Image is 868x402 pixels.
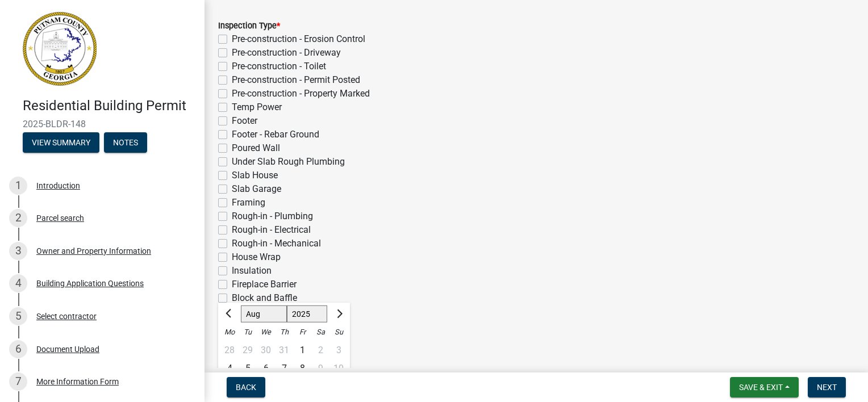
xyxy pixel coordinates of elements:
div: Sa [311,323,329,341]
div: 6 [9,340,27,358]
div: Fr [293,323,311,341]
div: Owner and Property Information [36,247,151,255]
button: Next month [332,305,345,323]
div: 31 [275,341,293,359]
div: We [257,323,275,341]
div: 8 [293,359,311,378]
div: Monday, July 28, 2025 [220,341,239,359]
label: Rough-in - Electrical [232,223,311,237]
div: 3 [9,242,27,260]
div: Document Upload [36,345,99,353]
label: Poured Wall [232,141,280,155]
label: House Wrap [232,250,281,264]
select: Select year [287,305,328,323]
button: Next [808,377,846,397]
select: Select month [241,305,287,323]
div: Tu [239,323,257,341]
div: Thursday, July 31, 2025 [275,341,293,359]
label: Insulation [232,264,272,278]
button: Save & Exit [730,377,799,397]
label: Slab House [232,169,278,182]
div: Introduction [36,182,80,190]
div: Friday, August 8, 2025 [293,359,311,378]
div: Select contractor [36,312,97,320]
label: Under Slab Rough Plumbing [232,155,345,169]
span: 2025-BLDR-148 [23,119,182,129]
wm-modal-confirm: Summary [23,139,99,148]
button: Previous month [223,305,236,323]
span: Save & Exit [739,383,783,392]
div: 2 [9,209,27,227]
div: Mo [220,323,239,341]
div: Tuesday, August 5, 2025 [239,359,257,378]
div: 7 [9,372,27,391]
label: Rough-in - Plumbing [232,210,313,223]
label: Footer [232,114,257,128]
button: Notes [104,132,147,153]
label: Framing [232,196,265,210]
div: More Information Form [36,378,119,386]
label: Fireplace Barrier [232,278,297,291]
label: Footer - Rebar Ground [232,128,319,141]
div: Monday, August 4, 2025 [220,359,239,378]
div: 5 [9,307,27,325]
label: Inspection Type [218,22,280,30]
div: Parcel search [36,214,84,222]
div: 1 [293,341,311,359]
label: Temp Power [232,101,282,114]
div: Building Application Questions [36,279,144,287]
div: 28 [220,341,239,359]
button: Back [227,377,265,397]
label: Pre-construction - Erosion Control [232,32,365,46]
h4: Residential Building Permit [23,98,195,114]
div: Su [329,323,348,341]
div: 29 [239,341,257,359]
span: Back [236,383,256,392]
div: 1 [9,177,27,195]
label: Rough-in - Mechanical [232,237,321,250]
wm-modal-confirm: Notes [104,139,147,148]
div: Thursday, August 7, 2025 [275,359,293,378]
div: 4 [9,274,27,292]
img: Putnam County, Georgia [23,12,97,86]
div: Wednesday, July 30, 2025 [257,341,275,359]
label: Pre-construction - Toilet [232,60,326,73]
div: Friday, August 1, 2025 [293,341,311,359]
span: Next [817,383,837,392]
div: Th [275,323,293,341]
div: Tuesday, July 29, 2025 [239,341,257,359]
label: Block and Baffle [232,291,297,305]
button: View Summary [23,132,99,153]
div: Wednesday, August 6, 2025 [257,359,275,378]
label: Slab Garage [232,182,281,196]
label: Pre-construction - Driveway [232,46,341,60]
div: 30 [257,341,275,359]
label: Pre-construction - Property Marked [232,87,370,101]
label: Pre-construction - Permit Posted [232,73,360,87]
